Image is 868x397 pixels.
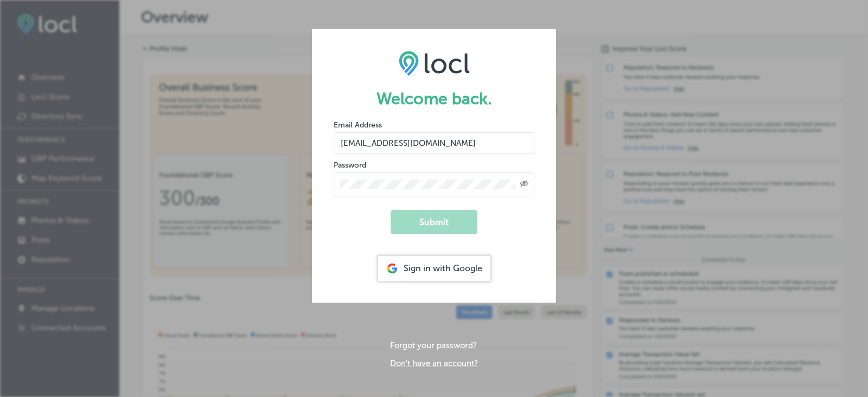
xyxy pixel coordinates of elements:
[390,341,477,350] a: Forgot your password?
[334,161,366,170] label: Password
[390,358,478,368] a: Don't have an account?
[334,89,534,108] h1: Welcome back.
[334,120,382,130] label: Email Address
[391,210,477,234] button: Submit
[378,256,490,281] div: Sign in with Google
[520,180,528,189] span: Toggle password visibility
[399,50,470,75] img: LOCL logo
